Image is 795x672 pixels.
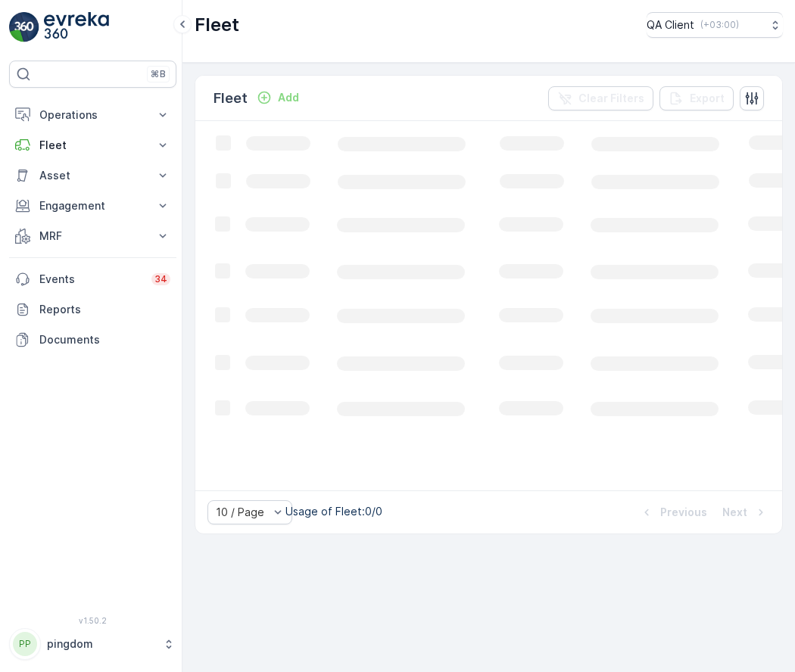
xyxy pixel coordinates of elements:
[39,107,146,123] p: Operations
[9,616,176,625] span: v 1.50.2
[39,302,170,317] p: Reports
[39,138,146,153] p: Fleet
[660,505,707,520] p: Previous
[214,88,248,109] p: Fleet
[39,272,142,287] p: Events
[9,294,176,325] a: Reports
[39,229,146,244] p: MRF
[9,12,39,42] img: logo
[9,221,176,251] button: MRF
[659,86,734,110] button: Export
[9,264,176,294] a: Events34
[151,68,166,80] p: ⌘B
[39,168,146,183] p: Asset
[9,325,176,355] a: Documents
[44,12,109,42] img: logo_light-DOdMpM7g.png
[721,503,770,521] button: Next
[39,332,170,347] p: Documents
[9,100,176,130] button: Operations
[9,191,176,221] button: Engagement
[39,198,146,213] p: Engagement
[47,636,155,652] p: pingdom
[647,12,783,38] button: QA Client(+03:00)
[548,86,653,110] button: Clear Filters
[700,19,739,31] p: ( +03:00 )
[722,505,747,520] p: Next
[9,628,176,660] button: PPpingdom
[578,91,644,106] p: Clear Filters
[647,17,694,33] p: QA Client
[9,160,176,191] button: Asset
[251,89,305,107] button: Add
[13,632,37,656] div: PP
[195,13,239,37] p: Fleet
[154,273,167,285] p: 34
[278,90,299,105] p: Add
[638,503,709,521] button: Previous
[9,130,176,160] button: Fleet
[690,91,725,106] p: Export
[285,504,382,519] p: Usage of Fleet : 0/0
